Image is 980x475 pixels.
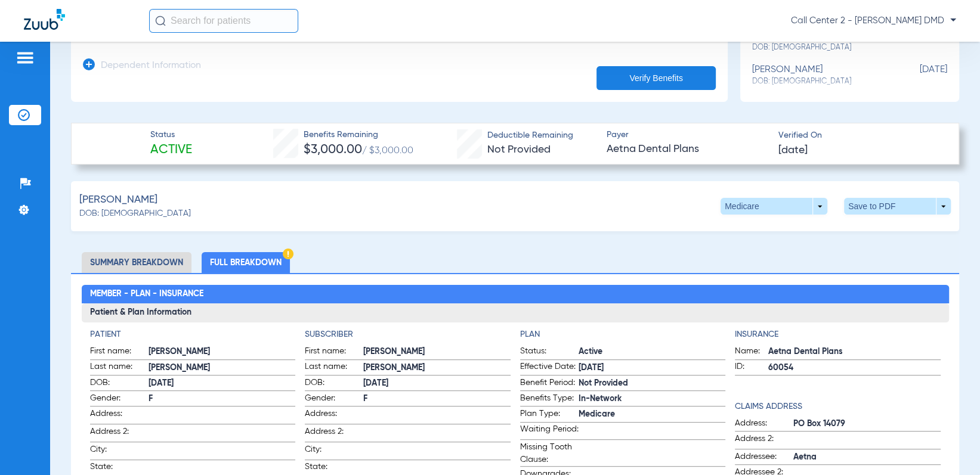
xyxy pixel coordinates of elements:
[305,361,363,375] span: Last name:
[24,9,65,30] img: Zuub Logo
[90,328,296,341] h4: Patient
[90,377,149,391] span: DOB:
[606,142,768,157] span: Aetna Dental Plans
[79,207,191,220] span: DOB: [DEMOGRAPHIC_DATA]
[752,76,888,87] span: DOB: [DEMOGRAPHIC_DATA]
[735,345,768,359] span: Name:
[149,9,298,33] input: Search for patients
[305,392,363,406] span: Gender:
[305,443,363,460] span: City:
[101,60,201,72] h3: Dependent Information
[82,252,191,273] li: Summary Breakdown
[888,64,947,86] span: [DATE]
[363,362,511,374] span: [PERSON_NAME]
[90,426,149,442] span: Address 2:
[735,451,793,465] span: Addressee:
[735,401,941,413] h4: Claims Address
[16,51,35,65] img: hamburger-icon
[520,328,726,341] h4: Plan
[90,408,149,424] span: Address:
[79,193,157,207] span: [PERSON_NAME]
[283,249,293,259] img: Hazard
[149,346,296,358] span: [PERSON_NAME]
[752,42,888,53] span: DOB: [DEMOGRAPHIC_DATA]
[520,423,579,439] span: Waiting Period:
[362,146,413,156] span: / $3,000.00
[721,198,827,215] button: Medicare
[149,377,296,390] span: [DATE]
[735,417,793,431] span: Address:
[304,144,362,156] span: $3,000.00
[735,433,793,449] span: Address 2:
[520,361,579,375] span: Effective Date:
[793,418,941,430] span: PO Box 14079
[305,377,363,391] span: DOB:
[202,252,290,273] li: Full Breakdown
[90,392,149,406] span: Gender:
[579,377,726,390] span: Not Provided
[735,361,768,375] span: ID:
[520,408,579,422] span: Plan Type:
[735,328,941,341] h4: Insurance
[596,66,716,90] button: Verify Benefits
[487,144,551,155] span: Not Provided
[305,408,363,424] span: Address:
[90,361,149,375] span: Last name:
[305,426,363,442] span: Address 2:
[90,443,149,460] span: City:
[150,142,192,159] span: Active
[793,451,941,464] span: Aetna
[579,362,726,374] span: [DATE]
[606,129,768,141] span: Payer
[791,15,956,27] span: Call Center 2 - [PERSON_NAME] DMD
[82,303,949,322] h3: Patient & Plan Information
[363,393,511,405] span: F
[579,346,726,358] span: Active
[520,345,579,359] span: Status:
[90,345,149,359] span: First name:
[752,64,888,86] div: [PERSON_NAME]
[579,408,726,421] span: Medicare
[844,198,951,215] button: Save to PDF
[520,392,579,406] span: Benefits Type:
[82,285,949,304] h2: Member - Plan - Insurance
[149,362,296,374] span: [PERSON_NAME]
[920,418,980,475] iframe: Chat Widget
[768,346,941,358] span: Aetna Dental Plans
[149,393,296,405] span: F
[304,129,413,141] span: Benefits Remaining
[155,15,166,26] img: Search Icon
[579,393,726,405] span: In-Network
[487,129,573,142] span: Deductible Remaining
[768,362,941,374] span: 60054
[305,345,363,359] span: First name:
[363,346,511,358] span: [PERSON_NAME]
[520,377,579,391] span: Benefit Period:
[363,377,511,390] span: [DATE]
[305,328,511,341] h4: Subscriber
[520,441,579,466] span: Missing Tooth Clause:
[778,129,940,142] span: Verified On
[150,129,192,141] span: Status
[778,143,808,158] span: [DATE]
